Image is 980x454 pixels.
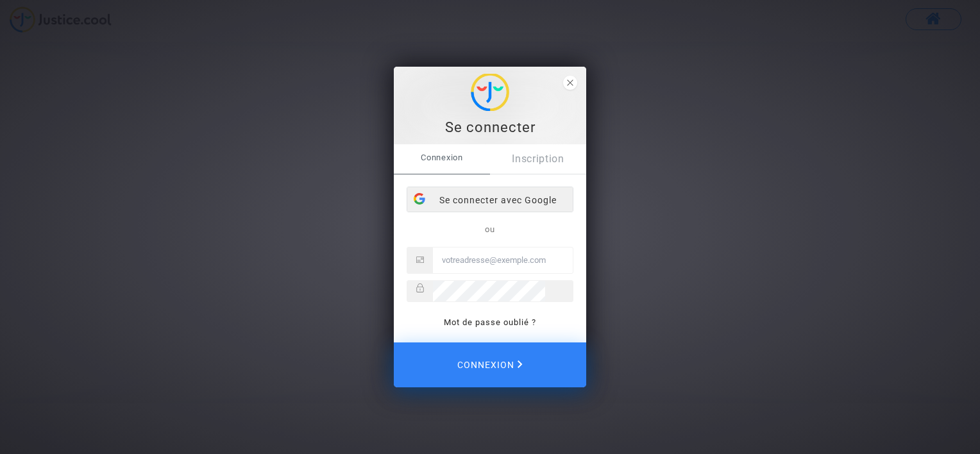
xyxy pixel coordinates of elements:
[394,342,586,387] button: Connexion
[401,118,579,137] div: Se connecter
[444,317,536,327] a: Mot de passe oublié ?
[433,248,573,273] input: Email
[394,144,490,171] span: Connexion
[563,76,577,90] span: close
[485,224,495,234] span: ou
[433,281,545,301] input: Password
[457,351,523,378] span: Connexion
[490,144,586,174] a: Inscription
[407,187,573,213] div: Se connecter avec Google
